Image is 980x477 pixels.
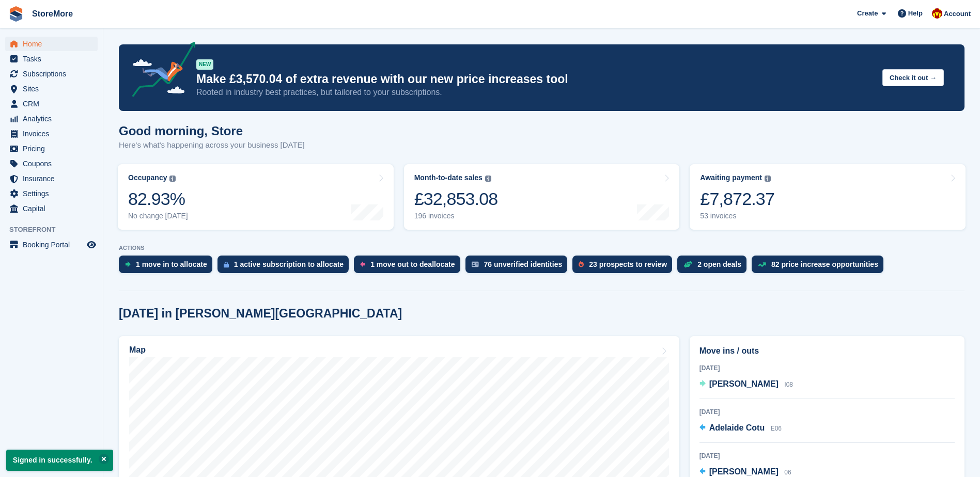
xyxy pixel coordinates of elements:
a: 23 prospects to review [572,256,677,278]
img: active_subscription_to_allocate_icon-d502201f5373d7db506a760aba3b589e785aa758c864c3986d89f69b8ff3... [224,261,229,268]
span: Tasks [23,52,85,66]
span: Booking Portal [23,237,85,252]
div: Month-to-date sales [414,173,483,182]
a: menu [5,126,98,141]
div: 2 open deals [697,260,741,268]
a: Occupancy 82.93% No change [DATE] [118,164,394,230]
a: menu [5,82,98,96]
img: price_increase_opportunities-93ffe204e8149a01c8c9dc8f82e8f89637d9d84a8eef4429ea346261dce0b2c0.svg [758,262,766,267]
span: Subscriptions [23,67,85,81]
div: NEW [196,59,213,70]
img: price-adjustments-announcement-icon-8257ccfd72463d97f412b2fc003d46551f7dbcb40ab6d574587a9cd5c0d94... [123,42,196,101]
img: icon-info-grey-7440780725fd019a000dd9b08b2336e03edf1995a4989e88bcd33f0948082b44.svg [485,176,491,182]
a: 76 unverified identities [465,256,573,278]
a: Adelaide Cotu E06 [699,422,782,435]
span: CRM [23,97,85,111]
span: Pricing [23,141,85,156]
img: icon-info-grey-7440780725fd019a000dd9b08b2336e03edf1995a4989e88bcd33f0948082b44.svg [169,176,176,182]
p: Signed in successfully. [6,450,113,471]
span: Account [944,9,971,19]
img: stora-icon-8386f47178a22dfd0bd8f6a31ec36ba5ce8667c1dd55bd0f319d3a0aa187defe.svg [8,6,24,22]
span: Create [857,8,878,19]
span: E06 [771,425,782,432]
a: menu [5,112,98,126]
a: [PERSON_NAME] I08 [699,378,793,391]
a: menu [5,237,98,252]
img: verify_identity-adf6edd0f0f0b5bbfe63781bf79b02c33cf7c696d77639b501bdc392416b5a36.svg [472,261,479,267]
img: Store More Team [932,8,942,19]
img: prospect-51fa495bee0391a8d652442698ab0144808aea92771e9ea1ae160a38d050c398.svg [579,261,584,267]
a: menu [5,186,98,201]
a: 82 price increase opportunities [752,256,889,278]
span: Home [23,37,85,51]
span: Insurance [23,171,85,186]
a: Preview store [85,239,98,251]
a: menu [5,52,98,66]
img: move_ins_to_allocate_icon-fdf77a2bb77ea45bf5b3d319d69a93e2d87916cf1d5bf7949dd705db3b84f3ca.svg [125,261,131,267]
div: 23 prospects to review [589,260,667,268]
h1: Good morning, Store [119,124,305,138]
a: 1 active subscription to allocate [217,256,354,278]
h2: Map [129,345,146,355]
span: Analytics [23,112,85,126]
span: I08 [784,381,793,388]
span: 06 [784,469,791,476]
div: £32,853.08 [414,188,498,210]
span: [PERSON_NAME] [709,467,779,476]
a: 1 move out to deallocate [354,256,465,278]
a: menu [5,67,98,81]
div: [DATE] [699,451,955,460]
h2: [DATE] in [PERSON_NAME][GEOGRAPHIC_DATA] [119,307,402,321]
div: 1 active subscription to allocate [234,260,344,268]
div: 76 unverified identities [484,260,563,268]
div: 82 price increase opportunities [771,260,878,268]
img: icon-info-grey-7440780725fd019a000dd9b08b2336e03edf1995a4989e88bcd33f0948082b44.svg [765,176,771,182]
div: 1 move in to allocate [136,260,207,268]
span: Help [908,8,923,19]
a: menu [5,201,98,216]
div: No change [DATE] [128,212,188,220]
div: Awaiting payment [700,173,762,182]
span: [PERSON_NAME] [709,379,779,388]
div: Occupancy [128,173,167,182]
div: [DATE] [699,363,955,373]
div: 82.93% [128,188,188,210]
span: Adelaide Cotu [709,423,765,432]
img: move_outs_to_deallocate_icon-f764333ba52eb49d3ac5e1228854f67142a1ed5810a6f6cc68b1a99e826820c5.svg [360,261,365,267]
a: 2 open deals [677,256,752,278]
a: menu [5,171,98,186]
div: 53 invoices [700,212,774,220]
a: menu [5,156,98,171]
p: Make £3,570.04 of extra revenue with our new price increases tool [196,72,874,87]
p: Rooted in industry best practices, but tailored to your subscriptions. [196,87,874,98]
span: Storefront [9,225,103,235]
a: 1 move in to allocate [119,256,217,278]
p: Here's what's happening across your business [DATE] [119,139,305,151]
span: Sites [23,82,85,96]
div: 1 move out to deallocate [370,260,455,268]
img: deal-1b604bf984904fb50ccaf53a9ad4b4a5d6e5aea283cecdc64d6e3604feb123c2.svg [683,261,692,268]
div: 196 invoices [414,212,498,220]
a: StoreMore [28,5,77,22]
div: £7,872.37 [700,188,774,210]
button: Check it out → [882,69,944,86]
span: Invoices [23,126,85,141]
div: [DATE] [699,407,955,417]
span: Capital [23,201,85,216]
a: menu [5,37,98,51]
p: ACTIONS [119,245,965,251]
a: Awaiting payment £7,872.37 53 invoices [690,164,966,230]
span: Coupons [23,156,85,171]
a: Month-to-date sales £32,853.08 196 invoices [404,164,680,230]
span: Settings [23,186,85,201]
h2: Move ins / outs [699,345,955,357]
a: menu [5,141,98,156]
a: menu [5,97,98,111]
